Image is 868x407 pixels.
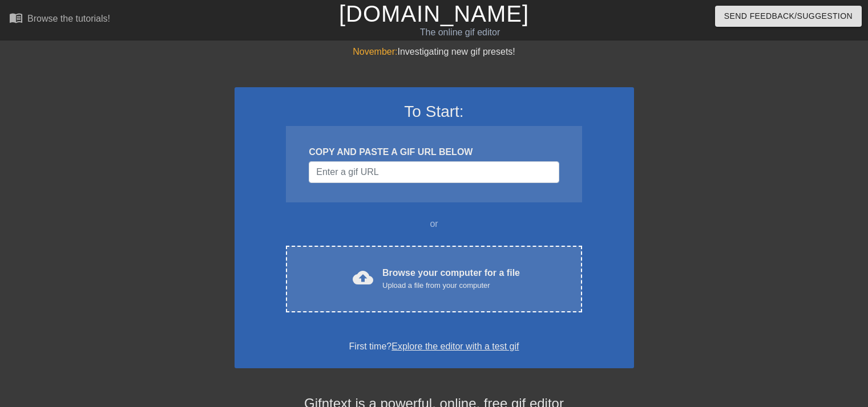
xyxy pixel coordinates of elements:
[27,14,110,23] div: Browse the tutorials!
[382,266,520,291] div: Browse your computer for a file
[9,11,23,25] span: menu_book
[264,217,604,231] div: or
[309,161,559,183] input: Username
[353,267,373,288] span: cloud_upload
[391,341,519,351] a: Explore the editor with a test gif
[339,1,529,26] a: [DOMAIN_NAME]
[724,9,853,23] span: Send Feedback/Suggestion
[715,6,862,27] button: Send Feedback/Suggestion
[382,280,520,291] div: Upload a file from your computer
[309,145,559,159] div: COPY AND PASTE A GIF URL BELOW
[249,340,619,353] div: First time?
[249,102,619,121] h3: To Start:
[9,11,110,29] a: Browse the tutorials!
[353,47,397,56] span: November:
[235,45,634,59] div: Investigating new gif presets!
[295,26,625,39] div: The online gif editor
